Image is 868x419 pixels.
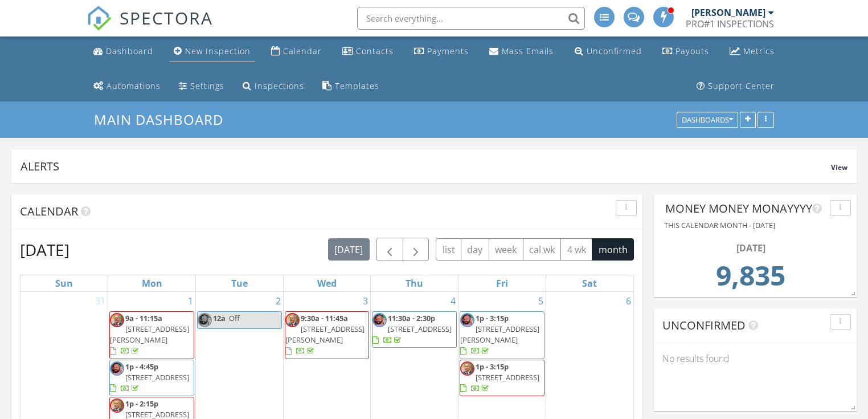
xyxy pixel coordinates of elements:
[315,275,339,291] a: Wednesday
[21,158,831,174] div: Alerts
[89,41,158,62] a: Dashboard
[89,76,165,97] a: Automations (Advanced)
[93,292,108,310] a: Go to August 31, 2025
[110,324,189,345] span: [STREET_ADDRESS][PERSON_NAME]
[743,46,775,56] div: Metrics
[255,80,304,91] div: Inspections
[87,6,112,31] img: The Best Home Inspection Software - Spectora
[460,361,539,393] a: 1p - 3:15p [STREET_ADDRESS]
[283,46,322,56] div: Calendar
[654,343,857,374] div: No results found
[570,41,646,62] a: Unconfirmed
[229,275,250,291] a: Tuesday
[109,360,194,397] a: 1p - 4:45p [STREET_ADDRESS]
[427,46,469,56] div: Payments
[675,46,709,56] div: Payouts
[125,313,162,323] span: 9a - 11:15a
[403,275,425,291] a: Thursday
[87,15,213,39] a: SPECTORA
[107,80,161,91] div: Automations
[372,313,452,345] a: 11:30a - 2:30p [STREET_ADDRESS]
[372,313,387,327] img: 101725937172454836716.jpg
[140,275,165,291] a: Monday
[436,238,461,261] button: list
[110,313,189,356] a: 9a - 11:15a [STREET_ADDRESS][PERSON_NAME]
[185,46,251,56] div: New Inspection
[376,238,403,261] button: Previous month
[285,324,365,345] span: [STREET_ADDRESS][PERSON_NAME]
[94,110,233,129] a: Main Dashboard
[106,46,153,56] div: Dashboard
[125,372,189,383] span: [STREET_ADDRESS]
[460,324,539,345] span: [STREET_ADDRESS][PERSON_NAME]
[267,41,326,62] a: Calendar
[560,238,592,261] button: 4 wk
[169,41,255,62] a: New Inspection
[580,275,599,291] a: Saturday
[110,361,124,376] img: 101725937172454836716.jpg
[338,41,398,62] a: Contacts
[476,361,509,372] span: 1p - 3:15p
[669,241,833,255] div: [DATE]
[285,313,365,356] a: 9:30a - 11:45a [STREET_ADDRESS][PERSON_NAME]
[461,238,489,261] button: day
[356,46,394,56] div: Contacts
[658,41,714,62] a: Payouts
[372,311,457,348] a: 11:30a - 2:30p [STREET_ADDRESS]
[665,200,825,217] div: Money Money Monayyyy
[109,311,194,359] a: 9a - 11:15a [STREET_ADDRESS][PERSON_NAME]
[186,292,195,310] a: Go to September 1, 2025
[229,313,240,323] span: Off
[460,311,544,359] a: 1p - 3:15p [STREET_ADDRESS][PERSON_NAME]
[460,313,474,327] img: 101725937172454836716.jpg
[592,238,634,261] button: month
[410,41,473,62] a: Payments
[273,292,283,310] a: Go to September 2, 2025
[110,398,124,413] img: img_4264.jpg
[662,318,746,333] span: Unconfirmed
[125,398,158,409] span: 1p - 2:15p
[318,76,384,97] a: Templates
[110,313,124,327] img: img_4264.jpg
[476,372,539,383] span: [STREET_ADDRESS]
[494,275,510,291] a: Friday
[328,238,370,261] button: [DATE]
[708,80,775,91] div: Support Center
[335,80,379,91] div: Templates
[125,361,158,372] span: 1p - 4:45p
[682,116,733,124] div: Dashboards
[190,80,224,91] div: Settings
[120,6,213,30] span: SPECTORA
[691,7,765,18] div: [PERSON_NAME]
[448,292,458,310] a: Go to September 4, 2025
[388,313,435,323] span: 11:30a - 2:30p
[587,46,642,56] div: Unconfirmed
[489,238,523,261] button: week
[523,238,562,261] button: cal wk
[285,311,370,359] a: 9:30a - 11:45a [STREET_ADDRESS][PERSON_NAME]
[361,292,370,310] a: Go to September 3, 2025
[502,46,554,56] div: Mass Emails
[460,360,544,397] a: 1p - 3:15p [STREET_ADDRESS]
[460,361,474,376] img: img_4264.jpg
[20,204,78,219] span: Calendar
[460,313,539,356] a: 1p - 3:15p [STREET_ADDRESS][PERSON_NAME]
[485,41,558,62] a: Mass Emails
[110,361,189,393] a: 1p - 4:45p [STREET_ADDRESS]
[831,162,847,172] span: View
[686,18,774,30] div: PRO#1 INSPECTIONS
[174,76,229,97] a: Settings
[476,313,509,323] span: 1p - 3:15p
[213,313,226,323] span: 12a
[20,238,69,261] h2: [DATE]
[53,275,75,291] a: Sunday
[238,76,309,97] a: Inspections
[669,255,833,303] td: 9835.0
[301,313,348,323] span: 9:30a - 11:45a
[403,238,429,261] button: Next month
[692,76,779,97] a: Support Center
[388,324,452,334] span: [STREET_ADDRESS]
[624,292,633,310] a: Go to September 6, 2025
[357,7,585,30] input: Search everything...
[198,313,212,327] img: 101725937172454836716.jpg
